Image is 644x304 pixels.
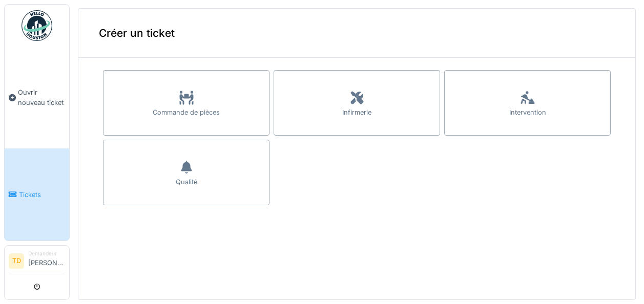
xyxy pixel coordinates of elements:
a: TD Demandeur[PERSON_NAME] [9,250,65,274]
li: [PERSON_NAME] [28,250,65,272]
div: Infirmerie [342,107,371,117]
div: Commande de pièces [153,107,220,117]
div: Qualité [176,177,197,187]
div: Demandeur [28,250,65,257]
span: Tickets [19,190,65,200]
div: Créer un ticket [78,9,635,58]
li: TD [9,253,24,269]
span: Ouvrir nouveau ticket [18,88,65,107]
div: Intervention [509,107,546,117]
a: Ouvrir nouveau ticket [5,47,69,148]
img: Badge_color-CXgf-gQk.svg [22,10,52,41]
a: Tickets [5,148,69,241]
